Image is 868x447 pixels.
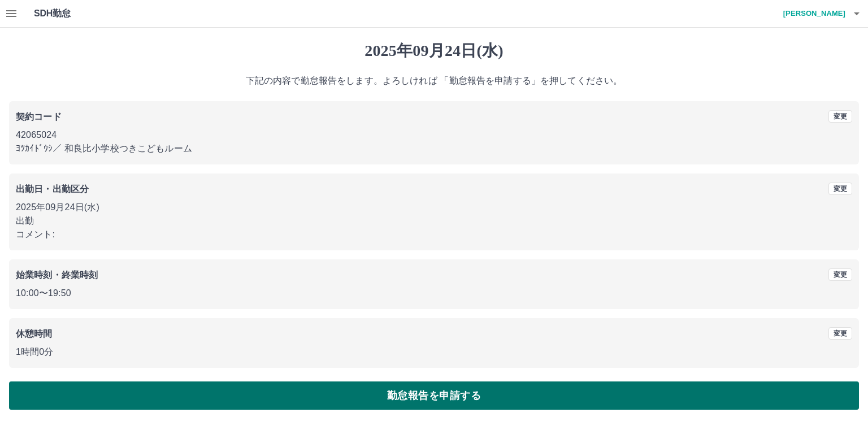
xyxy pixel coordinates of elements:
[16,287,852,300] p: 10:00 〜 19:50
[828,268,852,281] button: 変更
[16,345,852,359] p: 1時間0分
[16,142,852,155] p: ﾖﾂｶｲﾄﾞｳｼ ／ 和良比小学校つきこどもルーム
[9,381,859,410] button: 勤怠報告を申請する
[828,327,852,340] button: 変更
[828,110,852,123] button: 変更
[9,74,859,88] p: 下記の内容で勤怠報告をします。よろしければ 「勤怠報告を申請する」を押してください。
[16,128,852,142] p: 42065024
[16,112,62,121] b: 契約コード
[16,184,89,194] b: 出勤日・出勤区分
[16,201,852,214] p: 2025年09月24日(水)
[16,270,98,280] b: 始業時刻・終業時刻
[16,329,53,338] b: 休憩時間
[16,214,852,228] p: 出勤
[16,228,852,241] p: コメント:
[9,41,859,60] h1: 2025年09月24日(水)
[828,183,852,195] button: 変更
